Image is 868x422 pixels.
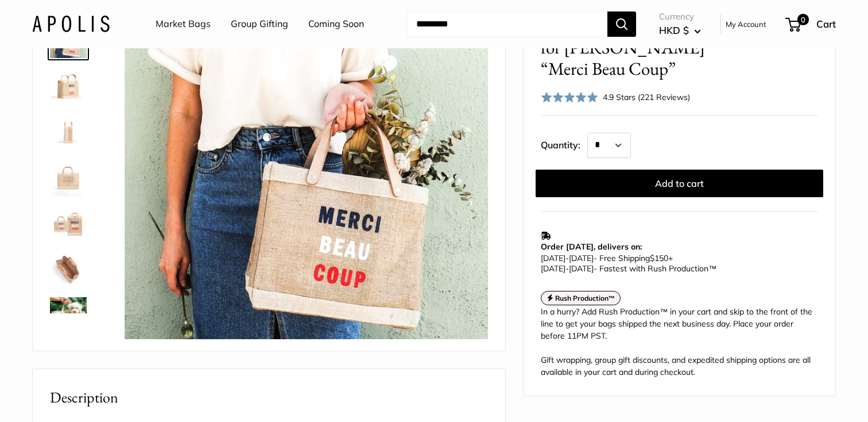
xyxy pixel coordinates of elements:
[726,17,766,31] a: My Account
[541,252,565,263] span: [DATE]
[650,252,668,263] span: $150
[816,18,836,30] span: Cart
[50,297,87,334] img: Petite Market Bag in Natural for Clare V. “Merci Beau Coup”
[541,306,818,378] div: In a hurry? Add Rush Production™ in your cart and skip to the front of the line to get your bags ...
[407,11,607,37] input: Search...
[48,295,89,336] a: Petite Market Bag in Natural for Clare V. “Merci Beau Coup”
[603,91,690,103] div: 4.9 Stars (221 Reviews)
[797,14,809,25] span: 0
[156,16,211,33] a: Market Bags
[48,157,89,198] a: description_Seal of authenticity printed on the backside of every bag.
[541,241,642,251] strong: Order [DATE], delivers on:
[659,24,689,36] span: HKD $
[50,251,87,288] img: description_Spacious inner area with room for everything.
[541,16,740,80] span: Petite Market Bag in Natural for [PERSON_NAME] “Merci Beau Coup”
[565,252,569,263] span: -
[786,15,836,33] a: 0 Cart
[48,111,89,152] a: Petite Market Bag in Natural for Clare V. “Merci Beau Coup”
[231,16,288,33] a: Group Gifting
[32,16,110,32] img: Apolis
[48,65,89,106] a: Petite Market Bag in Natural for Clare V. “Merci Beau Coup”
[48,203,89,244] a: description_The full Apolis + Clare V. line.
[308,16,364,33] a: Coming Soon
[541,252,812,273] p: - Free Shipping +
[50,67,87,104] img: Petite Market Bag in Natural for Clare V. “Merci Beau Coup”
[536,169,823,197] button: Add to cart
[541,129,587,158] label: Quantity:
[659,21,701,40] button: HKD $
[50,113,87,150] img: Petite Market Bag in Natural for Clare V. “Merci Beau Coup”
[541,263,716,273] span: - Fastest with Rush Production™
[541,263,565,273] span: [DATE]
[50,386,488,409] h2: Description
[569,252,594,263] span: [DATE]
[48,249,89,290] a: description_Spacious inner area with room for everything.
[555,293,615,302] strong: Rush Production™
[565,263,569,273] span: -
[659,9,701,25] span: Currency
[569,263,594,273] span: [DATE]
[50,205,87,242] img: description_The full Apolis + Clare V. line.
[607,11,636,37] button: Search
[541,89,690,105] div: 4.9 Stars (221 Reviews)
[50,159,87,196] img: description_Seal of authenticity printed on the backside of every bag.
